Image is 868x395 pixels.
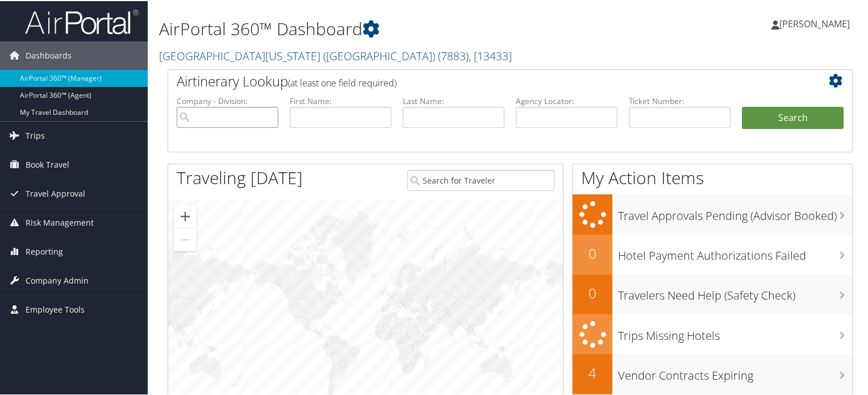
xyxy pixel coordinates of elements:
[573,313,852,354] a: Trips Missing Hotels
[618,281,852,302] h3: Travelers Need Help (Safety Check)
[26,265,89,294] span: Company Admin
[516,94,617,106] label: Agency Locator:
[573,165,852,189] h1: My Action Items
[403,94,504,106] label: Last Name:
[26,236,63,265] span: Reporting
[771,6,861,40] a: [PERSON_NAME]
[159,47,512,63] a: [GEOGRAPHIC_DATA][US_STATE] ([GEOGRAPHIC_DATA])
[629,94,731,106] label: Ticket Number:
[174,204,197,227] button: Zoom in
[26,178,85,207] span: Travel Approval
[573,234,852,273] a: 0Hotel Payment Authorizations Failed
[438,47,469,63] span: ( 7883 )
[573,282,612,302] h2: 0
[573,362,612,381] h2: 4
[177,94,278,106] label: Company - Division:
[618,201,852,223] h3: Travel Approvals Pending (Advisor Booked)
[288,76,397,88] span: (at least one field required)
[290,94,391,106] label: First Name:
[573,243,612,262] h2: 0
[573,193,852,234] a: Travel Approvals Pending (Advisor Booked)
[174,227,197,250] button: Zoom out
[469,47,512,63] span: , [ 13433 ]
[618,361,852,382] h3: Vendor Contracts Expiring
[407,169,555,190] input: Search for Traveler
[573,273,852,313] a: 0Travelers Need Help (Safety Check)
[159,16,627,40] h1: AirPortal 360™ Dashboard
[779,16,850,29] span: [PERSON_NAME]
[177,70,787,90] h2: Airtinerary Lookup
[26,120,45,149] span: Trips
[26,207,94,236] span: Risk Management
[618,241,852,263] h3: Hotel Payment Authorizations Failed
[26,149,69,178] span: Book Travel
[573,353,852,393] a: 4Vendor Contracts Expiring
[742,106,844,128] button: Search
[26,40,72,69] span: Dashboards
[26,294,85,323] span: Employee Tools
[618,321,852,343] h3: Trips Missing Hotels
[25,7,139,34] img: airportal-logo.png
[177,165,303,189] h1: Traveling [DATE]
